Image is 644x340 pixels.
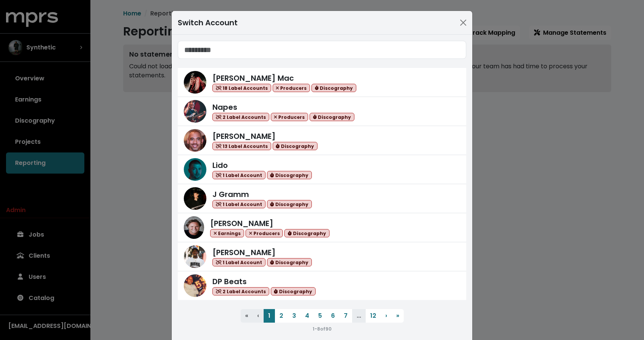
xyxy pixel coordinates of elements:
[457,17,469,29] button: Close
[212,84,271,92] span: 18 Label Accounts
[313,326,331,332] small: 1 - 8 of 90
[339,309,352,323] button: 7
[212,247,276,258] span: [PERSON_NAME]
[288,309,301,323] button: 3
[275,309,288,323] button: 2
[273,84,310,92] span: Producers
[212,200,266,209] span: 1 Label Account
[396,311,399,320] span: »
[212,171,266,180] span: 1 Label Account
[267,258,312,267] span: Discography
[178,41,466,59] input: Search accounts
[178,271,466,300] a: DP BeatsDP Beats 2 Label Accounts Discography
[212,276,247,287] span: DP Beats
[184,71,206,94] img: Keegan Mac
[212,258,266,267] span: 1 Label Account
[184,274,206,297] img: DP Beats
[327,309,339,323] button: 6
[212,102,237,112] span: Napes
[178,97,466,126] a: NapesNapes 2 Label Accounts Producers Discography
[271,113,308,122] span: Producers
[184,187,206,210] img: J Gramm
[184,158,206,181] img: Lido
[273,142,317,151] span: Discography
[264,309,275,323] button: 1
[212,287,269,296] span: 2 Label Accounts
[267,171,312,180] span: Discography
[184,129,206,152] img: Harvey Mason Jr
[311,84,356,92] span: Discography
[246,229,283,238] span: Producers
[212,113,269,122] span: 2 Label Accounts
[310,113,354,122] span: Discography
[301,309,314,323] button: 4
[314,309,327,323] button: 5
[366,309,381,323] button: 12
[212,189,249,200] span: J Gramm
[178,242,466,271] a: Lex Luger[PERSON_NAME] 1 Label Account Discography
[184,100,206,123] img: Napes
[210,229,244,238] span: Earnings
[212,73,294,83] span: [PERSON_NAME] Mac
[184,216,204,239] img: Scott Hendricks
[385,311,387,320] span: ›
[284,229,329,238] span: Discography
[178,213,466,242] a: Scott Hendricks[PERSON_NAME] Earnings Producers Discography
[178,126,466,155] a: Harvey Mason Jr[PERSON_NAME] 13 Label Accounts Discography
[178,184,466,213] a: J GrammJ Gramm 1 Label Account Discography
[212,142,271,151] span: 13 Label Accounts
[212,160,228,171] span: Lido
[267,200,312,209] span: Discography
[178,68,466,97] a: Keegan Mac[PERSON_NAME] Mac 18 Label Accounts Producers Discography
[271,287,316,296] span: Discography
[178,155,466,184] a: LidoLido 1 Label Account Discography
[178,17,238,28] div: Switch Account
[210,218,273,229] span: [PERSON_NAME]
[184,245,206,268] img: Lex Luger
[212,131,276,142] span: [PERSON_NAME]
